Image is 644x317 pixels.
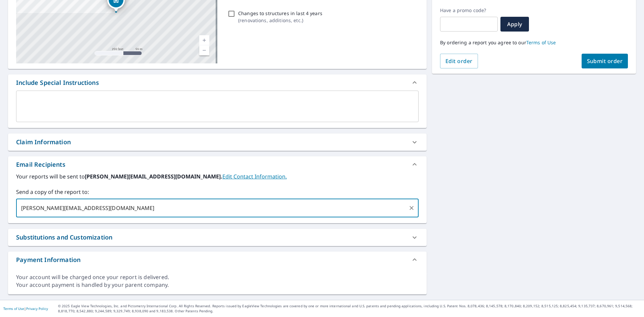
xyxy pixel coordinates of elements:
p: ( renovations, additions, etc. ) [238,17,322,24]
div: Substitutions and Customization [16,233,112,242]
button: Submit order [582,54,628,68]
span: Submit order [587,57,623,65]
span: Apply [506,20,524,28]
div: Email Recipients [8,156,427,172]
div: Claim Information [8,134,427,151]
a: Privacy Policy [26,306,48,311]
a: Current Level 17, Zoom In [199,35,209,45]
label: Have a promo code? [440,7,498,13]
p: | [3,307,48,311]
a: Terms of Use [526,39,556,46]
b: [PERSON_NAME][EMAIL_ADDRESS][DOMAIN_NAME]. [85,173,222,180]
div: Payment Information [16,255,80,264]
div: Include Special Instructions [8,74,427,91]
div: Email Recipients [16,160,65,169]
div: Substitutions and Customization [8,229,427,246]
div: Your account payment is handled by your parent company. [16,281,419,289]
p: By ordering a report you agree to our [440,40,628,46]
a: EditContactInfo [222,173,287,180]
a: Terms of Use [3,306,24,311]
label: Your reports will be sent to [16,172,419,180]
button: Edit order [440,54,478,68]
a: Current Level 17, Zoom Out [199,45,209,55]
button: Apply [500,17,529,32]
div: Your account will be charged once your report is delivered. [16,273,419,281]
label: Send a copy of the report to: [16,188,419,196]
p: © 2025 Eagle View Technologies, Inc. and Pictometry International Corp. All Rights Reserved. Repo... [58,304,641,314]
button: Clear [407,203,416,213]
span: Edit order [445,57,473,65]
div: Include Special Instructions [16,78,99,87]
div: Claim Information [16,138,71,147]
p: Changes to structures in last 4 years [238,10,322,17]
div: Payment Information [8,252,427,268]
